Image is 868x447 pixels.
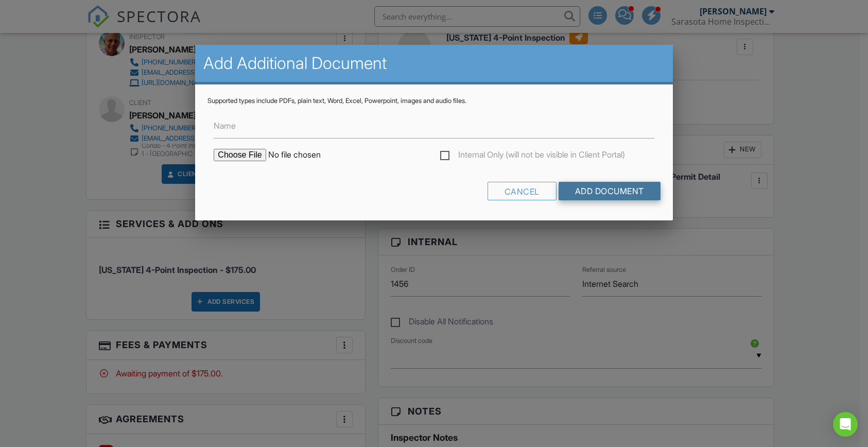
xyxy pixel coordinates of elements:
[207,97,660,105] div: Supported types include PDFs, plain text, Word, Excel, Powerpoint, images and audio files.
[833,412,858,437] div: Open Intercom Messenger
[559,182,661,200] input: Add Document
[214,120,236,131] label: Name
[488,182,557,200] div: Cancel
[203,53,664,74] h2: Add Additional Document
[440,150,625,163] label: Internal Only (will not be visible in Client Portal)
